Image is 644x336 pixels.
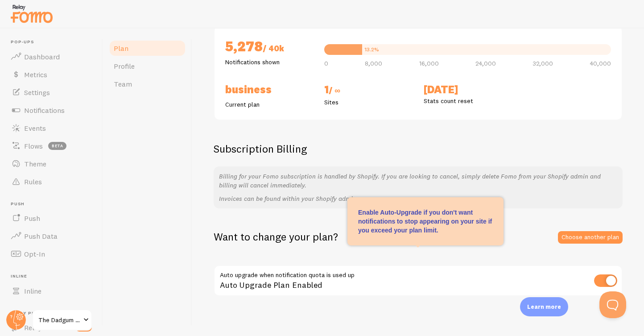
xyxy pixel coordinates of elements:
span: Plan [114,44,128,53]
a: Events [5,119,97,137]
p: Enable Auto-Upgrade if you don't want notifications to stop appearing on your site if you exceed ... [358,208,493,235]
span: / 40k [263,43,284,54]
span: 24,000 [475,60,496,66]
span: Settings [24,88,50,97]
span: Profile [114,62,135,71]
a: Push Data [5,227,97,245]
a: Dashboard [5,48,97,66]
span: Notifications [24,106,65,115]
span: 0 [324,60,328,66]
a: Notifications [5,101,97,119]
h2: Business [225,83,314,96]
span: Flows [24,141,43,150]
div: Learn more [520,297,568,316]
div: 13.2% [364,47,379,52]
span: Opt-In [24,249,45,258]
a: Flows beta [5,137,97,155]
p: Billing for your Fomo subscription is handled by Shopify. If you are looking to cancel, simply de... [219,172,617,190]
a: Theme [5,155,97,173]
span: 16,000 [419,60,439,66]
p: Invoices can be found within your Shopify admin. [219,194,617,203]
span: Inline [24,286,41,295]
h2: Want to change your plan? [214,230,338,244]
p: Sites [324,98,413,107]
h2: 1 [324,83,413,98]
span: 8,000 [365,60,382,66]
a: Choose another plan [558,231,623,244]
a: Opt-In [5,245,97,263]
a: Rules [5,173,97,191]
span: Push Data [24,232,58,241]
span: beta [48,142,66,150]
h2: [DATE] [424,83,512,96]
span: 32,000 [533,60,553,66]
img: fomo-relay-logo-orange.svg [9,2,54,25]
a: Team [108,75,186,93]
iframe: Help Scout Beacon - Open [599,291,626,318]
h2: Subscription Billing [214,142,623,156]
p: Learn more [527,303,561,311]
div: Auto Upgrade Plan Enabled [214,265,623,298]
a: Settings [5,83,97,101]
span: 40,000 [590,60,611,66]
span: Push [24,214,40,223]
a: Profile [108,57,186,75]
span: Events [24,124,46,133]
a: The Dadgum Debutante Boutique [32,309,92,331]
span: The Dadgum Debutante Boutique [38,315,81,325]
span: Dashboard [24,52,60,61]
p: Notifications shown [225,58,314,66]
a: Push [5,209,97,227]
a: Plan [108,39,186,57]
span: Team [114,79,132,88]
span: Rules [24,177,42,186]
p: Stats count reset [424,96,512,105]
h2: 5,278 [225,37,314,58]
span: Theme [24,159,46,168]
p: Current plan [225,100,314,109]
a: Inline [5,282,97,300]
a: Metrics [5,66,97,83]
span: Inline [11,274,97,279]
span: Push [11,201,97,207]
span: Metrics [24,70,47,79]
span: Pop-ups [11,39,97,45]
span: / ∞ [329,85,340,95]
